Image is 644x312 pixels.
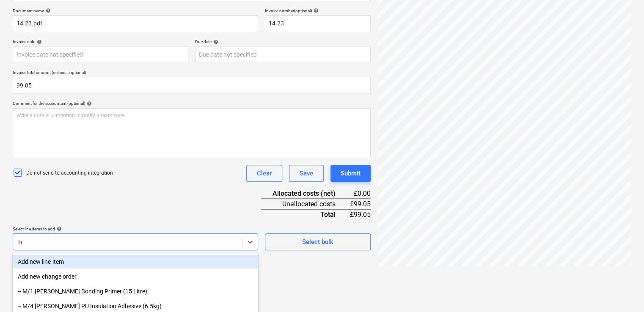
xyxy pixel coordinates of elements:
span: help [85,101,92,106]
span: help [55,226,62,231]
div: -- M/1 [PERSON_NAME] Bonding Primer (15 Litre) [13,285,258,298]
span: help [35,39,42,44]
span: help [44,8,51,13]
div: Allocated costs (net) [261,189,349,199]
p: Invoice total amount (net cost, optional) [13,70,371,77]
div: Total [261,209,349,219]
div: £99.05 [349,209,371,219]
div: Submit [341,168,361,179]
div: £0.00 [349,189,371,199]
div: Save [300,168,313,179]
input: Invoice date not specified [13,46,188,63]
span: help [312,8,319,13]
div: Add new line-item [13,255,258,268]
button: Clear [246,165,282,182]
div: Document name [13,8,258,14]
div: -- M/1 Bauder SA Bonding Primer (15 Litre) [13,285,258,298]
div: Invoice date [13,39,188,44]
button: Save [289,165,324,182]
div: Unallocated costs [261,199,349,209]
input: Due date not specified [195,46,371,63]
button: Select bulk [265,233,371,250]
div: Select bulk [302,236,333,247]
div: Add new change order [13,270,258,283]
p: Do not send to accounting integration [26,170,113,177]
button: Submit [330,165,371,182]
span: help [212,39,218,44]
div: Clear [257,168,272,179]
input: Document name [13,15,258,32]
div: £99.05 [349,199,371,209]
div: Invoice number (optional) [265,8,371,14]
div: Comment for the accountant (optional) [13,101,371,106]
div: Due date [195,39,371,44]
div: Select line-items to add [13,226,258,232]
input: Invoice number [265,15,371,32]
input: Invoice total amount (net cost, optional) [13,77,371,94]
